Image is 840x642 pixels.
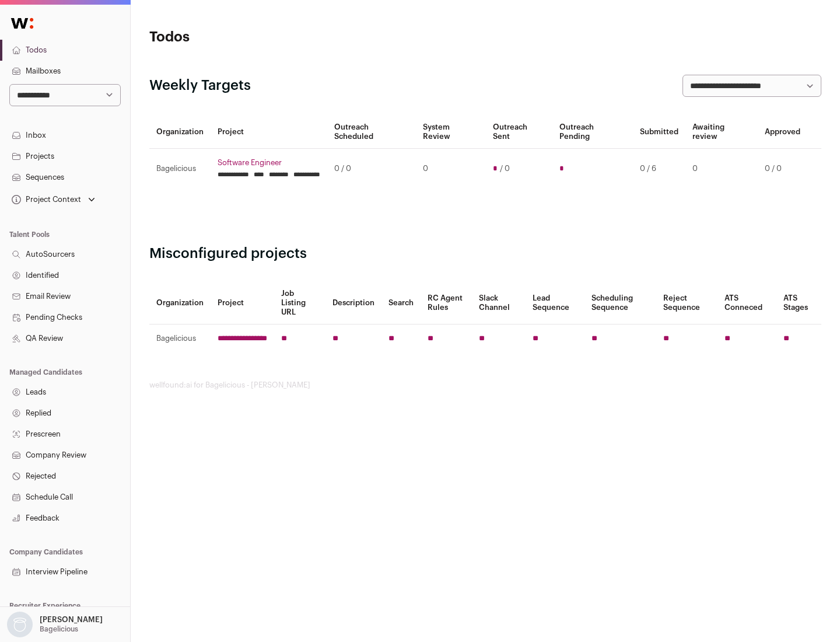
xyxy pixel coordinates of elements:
[40,624,78,634] p: Bagelicious
[9,195,81,204] div: Project Context
[685,116,758,149] th: Awaiting review
[486,116,553,149] th: Outreach Sent
[5,612,105,637] button: Open dropdown
[472,282,526,325] th: Slack Channel
[633,149,685,189] td: 0 / 6
[776,282,821,325] th: ATS Stages
[327,116,416,149] th: Outreach Scheduled
[633,116,685,149] th: Submitted
[552,116,632,149] th: Outreach Pending
[149,149,211,189] td: Bagelicious
[421,282,471,325] th: RC Agent Rules
[149,245,821,263] h2: Misconfigured projects
[149,381,821,390] footer: wellfound:ai for Bagelicious - [PERSON_NAME]
[758,116,807,149] th: Approved
[584,282,656,325] th: Scheduling Sequence
[685,149,758,189] td: 0
[325,282,381,325] th: Description
[218,158,320,168] a: Software Engineer
[758,149,807,189] td: 0 / 0
[416,149,485,189] td: 0
[149,28,373,47] h1: Todos
[149,325,211,353] td: Bagelicious
[7,612,33,637] img: nopic.png
[656,282,718,325] th: Reject Sequence
[211,282,274,325] th: Project
[327,149,416,189] td: 0 / 0
[149,76,251,95] h2: Weekly Targets
[274,282,325,325] th: Job Listing URL
[717,282,776,325] th: ATS Conneced
[381,282,421,325] th: Search
[526,282,584,325] th: Lead Sequence
[149,282,211,325] th: Organization
[40,615,103,624] p: [PERSON_NAME]
[500,164,510,173] span: / 0
[9,191,97,208] button: Open dropdown
[149,116,211,149] th: Organization
[416,116,485,149] th: System Review
[211,116,327,149] th: Project
[5,12,40,35] img: Wellfound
